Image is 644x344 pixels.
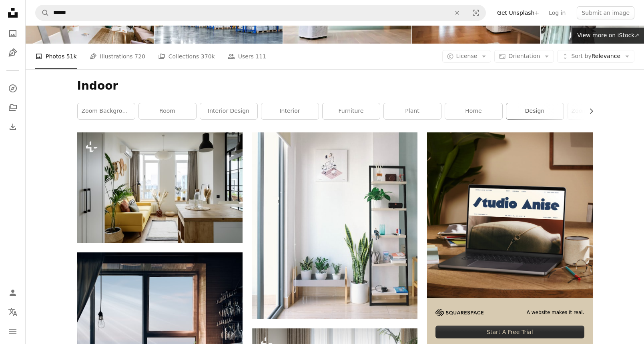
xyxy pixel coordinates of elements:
button: Orientation [494,50,554,63]
a: Home — Unsplash [5,5,21,22]
a: View more on iStock↗ [572,28,644,44]
button: Clear [448,5,466,20]
a: Download History [5,119,21,135]
button: Menu [5,323,21,339]
img: file-1705123271268-c3eaf6a79b21image [427,132,592,298]
div: Start A Free Trial [435,326,584,338]
a: Get Unsplash+ [492,6,544,19]
h1: Indoor [77,79,593,93]
a: interior [261,103,319,119]
a: Illustrations [5,45,21,61]
span: A website makes it real. [527,309,584,316]
a: zoom background office [568,103,625,119]
span: Orientation [508,53,540,59]
img: file-1705255347840-230a6ab5bca9image [435,309,484,316]
a: Illustrations 720 [90,44,145,69]
button: Submit an image [577,6,634,19]
a: zoom background [78,103,135,119]
span: 370k [201,52,215,61]
a: plant [384,103,441,119]
span: 720 [134,52,145,61]
span: License [456,53,477,59]
form: Find visuals sitewide [35,5,486,21]
img: a living room filled with furniture and a large window [77,132,243,242]
span: 111 [255,52,266,61]
span: View more on iStock ↗ [577,32,639,38]
button: Search Unsplash [36,5,49,20]
a: Collections 370k [158,44,215,69]
a: a living room filled with furniture and a large window [77,184,243,191]
a: design [506,103,564,119]
button: Visual search [466,5,486,20]
a: interior design [200,103,257,119]
a: Users 111 [228,44,266,69]
img: gold snake plant in pot [252,132,417,318]
button: License [442,50,492,63]
button: Language [5,304,21,320]
a: Explore [5,80,21,96]
button: scroll list to the right [584,103,593,119]
span: Relevance [571,52,620,60]
a: furniture [323,103,380,119]
a: gold snake plant in pot [252,222,417,229]
a: home [445,103,502,119]
a: Log in / Sign up [5,285,21,301]
a: Photos [5,26,21,42]
span: Sort by [571,53,591,59]
button: Sort byRelevance [557,50,634,63]
a: Log in [544,6,570,19]
a: room [139,103,196,119]
a: Collections [5,100,21,116]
